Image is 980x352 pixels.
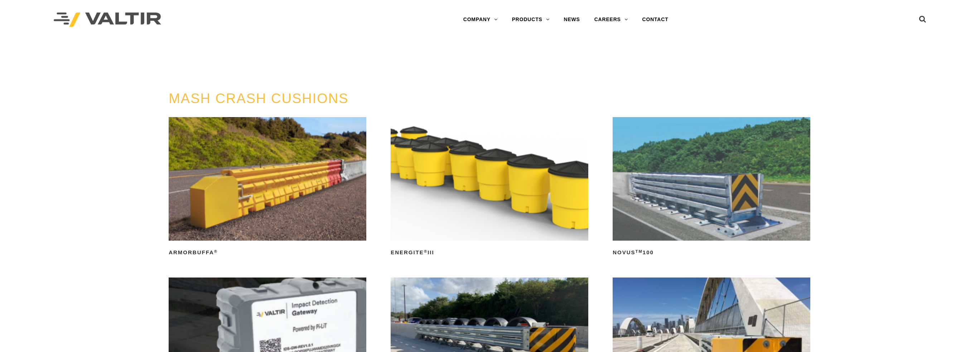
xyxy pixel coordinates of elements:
[613,117,810,258] a: NOVUSTM100
[424,249,428,254] sup: ®
[587,13,635,27] a: CAREERS
[214,249,218,254] sup: ®
[556,13,587,27] a: NEWS
[505,13,557,27] a: PRODUCTS
[54,13,161,27] img: Valtir
[391,117,588,258] a: ENERGITE®III
[636,249,643,254] sup: TM
[169,117,366,258] a: ArmorBuffa®
[635,13,676,27] a: CONTACT
[613,247,810,259] h2: NOVUS 100
[456,13,505,27] a: COMPANY
[169,91,349,106] a: MASH CRASH CUSHIONS
[169,247,366,259] h2: ArmorBuffa
[391,247,588,259] h2: ENERGITE III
